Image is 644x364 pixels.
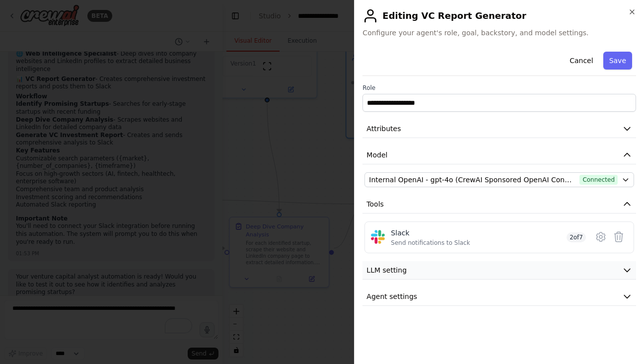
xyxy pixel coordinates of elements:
[362,146,636,164] button: Model
[592,228,610,246] button: Configure tool
[564,52,599,70] button: Cancel
[362,120,636,138] button: Attributes
[362,28,636,38] span: Configure your agent's role, goal, backstory, and model settings.
[362,288,636,306] button: Agent settings
[579,175,618,185] span: Connected
[362,261,636,280] button: LLM setting
[362,195,636,214] button: Tools
[391,228,470,238] div: Slack
[391,239,470,247] div: Send notifications to Slack
[366,150,387,160] span: Model
[362,84,636,92] label: Role
[366,199,384,209] span: Tools
[603,52,632,70] button: Save
[369,175,575,185] span: Internal OpenAI - gpt-4o (CrewAI Sponsored OpenAI Connection)
[366,265,407,275] span: LLM setting
[362,8,636,24] h2: Editing VC Report Generator
[610,228,628,246] button: Delete tool
[366,124,401,134] span: Attributes
[366,291,417,301] span: Agent settings
[567,232,586,242] span: 2 of 7
[364,172,634,187] button: Internal OpenAI - gpt-4o (CrewAI Sponsored OpenAI Connection)Connected
[371,230,385,244] img: Slack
